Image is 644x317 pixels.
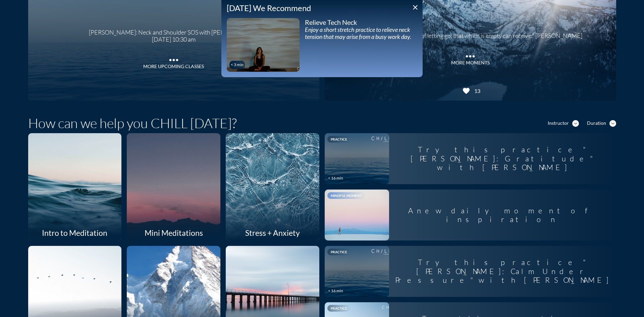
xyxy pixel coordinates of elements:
[331,250,347,254] span: Practice
[331,137,347,141] span: Practice
[226,225,319,241] div: Stress + Anxiety
[167,53,180,63] i: more_horiz
[28,225,122,241] div: Intro to Meditation
[328,176,343,180] div: < 16 min
[89,36,258,43] div: [DATE] 10:30 am
[464,50,477,60] i: more_horiz
[331,306,347,310] span: Practice
[548,120,569,126] div: Instructor
[305,18,417,26] div: Relieve Tech Neck
[389,253,616,290] div: Try this practice "[PERSON_NAME]: Calm Under Pressure" with [PERSON_NAME]
[587,120,606,126] div: Duration
[411,3,419,11] i: close
[331,194,362,198] span: Mindful Moment
[305,26,417,41] div: Enjoy a short stretch practice to relieve neck tension that may arise from a busy work day.
[451,60,490,66] div: MORE MOMENTS
[389,201,616,229] div: A new daily moment of inspiration
[231,62,244,67] div: < 3 min
[328,288,343,293] div: < 16 min
[227,3,417,13] div: [DATE] We Recommend
[572,120,579,127] i: expand_more
[89,24,258,36] div: [PERSON_NAME]: Neck and Shoulder SOS with [PERSON_NAME]
[28,115,237,131] h1: How can we help you CHILL [DATE]?
[472,88,480,94] div: 13
[359,27,582,40] div: "Abundance is a process of letting go; that which is empty can receive." [PERSON_NAME]
[143,64,204,69] div: More Upcoming Classes
[609,120,616,127] i: expand_more
[389,140,616,177] div: Try this practice "[PERSON_NAME]: Gratitude" with [PERSON_NAME]
[127,225,220,241] div: Mini Meditations
[462,87,470,95] i: favorite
